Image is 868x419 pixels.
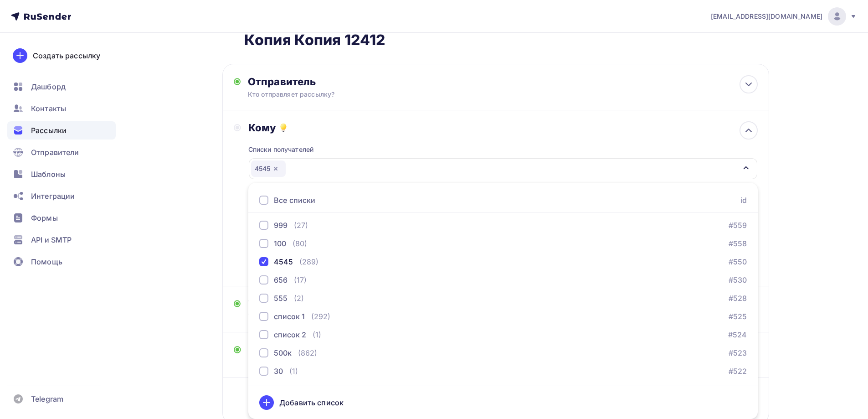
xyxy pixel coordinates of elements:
[729,274,747,285] a: #530
[740,195,747,206] div: id
[31,103,66,114] span: Контакты
[31,234,72,245] span: API и SMTP
[31,191,75,202] span: Интеграции
[248,297,428,310] div: Тема
[729,220,747,231] a: #559
[248,158,758,180] button: 4545
[729,293,747,304] a: #528
[251,160,286,177] div: 4545
[31,256,62,267] span: Помощь
[711,7,857,26] a: [EMAIL_ADDRESS][DOMAIN_NAME]
[33,50,100,61] div: Создать рассылку
[729,366,747,377] a: #522
[729,311,747,322] a: #525
[248,183,758,419] ul: 4545
[31,393,63,404] span: Telegram
[294,293,304,304] div: (2)
[274,238,286,249] div: 100
[7,99,116,118] a: Контакты
[729,347,747,358] a: #523
[248,75,445,88] div: Отправитель
[274,329,306,340] div: список 2
[274,220,288,231] div: 999
[294,274,307,285] div: (17)
[729,256,747,267] a: #550
[293,238,307,249] div: (80)
[31,81,66,92] span: Дашборд
[311,311,330,322] div: (292)
[31,125,67,136] span: Рассылки
[248,90,426,99] div: Кто отправляет рассылку?
[274,347,292,358] div: 500к
[289,366,298,377] div: (1)
[274,366,283,377] div: 30
[274,274,288,285] div: 656
[31,212,58,223] span: Формы
[7,121,116,140] a: Рассылки
[7,78,116,96] a: Дашборд
[274,195,315,206] div: Все списки
[248,121,758,134] div: Кому
[313,329,321,340] div: (1)
[298,347,317,358] div: (862)
[279,397,344,408] div: Добавить список
[31,169,66,180] span: Шаблоны
[274,256,293,267] div: 4545
[248,145,314,154] div: Списки получателей
[7,209,116,227] a: Формы
[7,165,116,183] a: Шаблоны
[274,293,288,304] div: 555
[729,238,747,249] a: #558
[294,220,308,231] div: (27)
[711,12,822,21] span: [EMAIL_ADDRESS][DOMAIN_NAME]
[31,147,79,158] span: Отправители
[728,329,747,340] a: #524
[299,256,318,267] div: (289)
[7,143,116,161] a: Отправители
[274,311,305,322] div: список 1
[248,312,410,321] div: Тест 200+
